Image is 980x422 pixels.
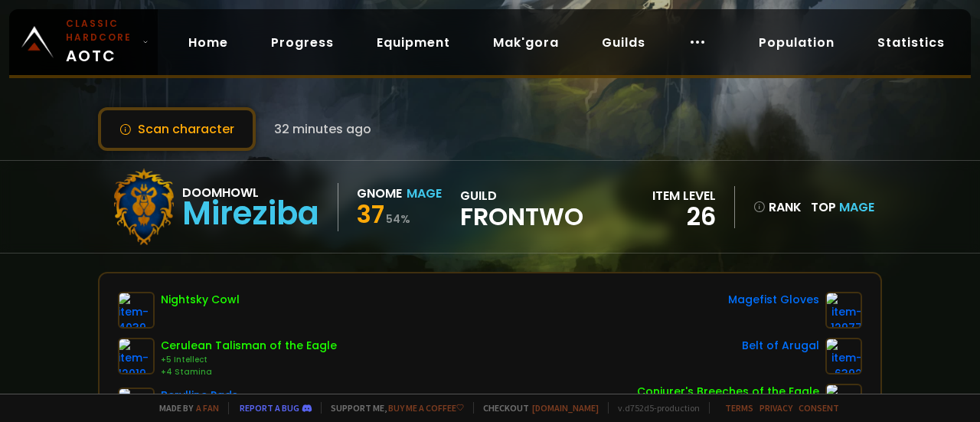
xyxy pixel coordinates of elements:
small: Classic Hardcore [66,17,136,44]
img: item-12019 [118,338,155,375]
a: Classic HardcoreAOTC [9,9,158,75]
div: Gnome [357,184,402,203]
a: a fan [196,402,219,414]
a: Guilds [590,27,658,58]
div: Doomhowl [182,183,319,202]
a: Mak'gora [481,27,571,58]
div: Mireziba [182,202,319,225]
div: item level [652,186,716,205]
img: item-6392 [825,338,862,375]
div: +4 Stamina [161,366,337,378]
a: Report a bug [240,402,299,414]
div: guild [460,186,583,228]
div: +5 Intellect [161,354,337,366]
div: Cerulean Talisman of the Eagle [161,338,337,354]
a: Buy me a coffee [388,402,464,414]
span: Frontwo [460,205,583,228]
a: [DOMAIN_NAME] [532,402,599,414]
div: rank [753,198,802,217]
img: item-4039 [118,292,155,329]
div: Top [811,198,874,217]
a: Home [176,27,240,58]
span: Made by [150,402,219,414]
div: Mage [407,184,442,203]
span: 37 [357,197,384,231]
img: item-12977 [825,292,862,329]
div: Magefist Gloves [728,292,819,308]
span: 32 minutes ago [274,119,371,139]
span: Checkout [473,402,599,414]
a: Privacy [759,402,792,414]
a: Population [746,27,847,58]
a: Terms [725,402,753,414]
div: Berylline Pads [161,388,238,404]
button: Scan character [98,107,256,151]
div: Belt of Arugal [742,338,819,354]
span: v. d752d5 - production [608,402,700,414]
a: Equipment [364,27,462,58]
a: Consent [799,402,839,414]
div: 26 [652,205,716,228]
div: Conjurer's Breeches of the Eagle [637,384,819,400]
small: 54 % [386,211,410,227]
span: Mage [839,198,874,216]
span: AOTC [66,17,136,67]
a: Statistics [865,27,957,58]
a: Progress [259,27,346,58]
div: Nightsky Cowl [161,292,240,308]
span: Support me, [321,402,464,414]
